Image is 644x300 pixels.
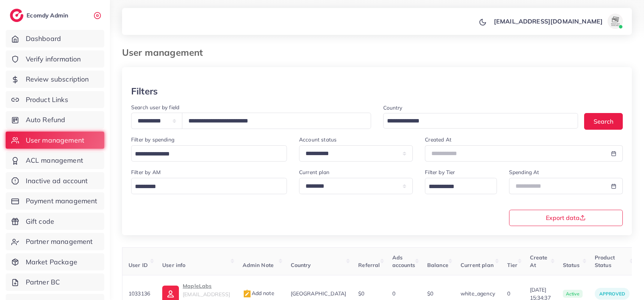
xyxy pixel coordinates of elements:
span: Product Status [595,254,615,269]
label: Filter by spending [131,136,174,143]
div: Search for option [425,178,497,194]
span: User ID [128,262,148,269]
span: Review subscription [26,74,89,84]
span: Dashboard [26,34,61,44]
input: Search for option [132,181,277,193]
span: Verify information [26,54,81,64]
span: Country [291,262,311,269]
p: [EMAIL_ADDRESS][DOMAIN_NAME] [494,17,603,26]
a: logoEcomdy Admin [10,9,70,22]
img: admin_note.cdd0b510.svg [243,289,252,298]
button: Export data [509,210,623,226]
span: Product Links [26,95,68,105]
span: 0 [507,290,510,297]
label: Filter by AM [131,168,161,176]
span: Payment management [26,196,97,206]
span: Status [563,262,580,269]
div: Search for option [383,113,578,129]
span: 1033136 [128,290,150,297]
span: Gift code [26,217,54,226]
h3: Filters [131,86,158,97]
span: [GEOGRAPHIC_DATA] [291,290,346,297]
label: Current plan [299,168,329,176]
p: MapleLabs [183,281,230,291]
span: $0 [358,290,364,297]
div: Search for option [131,178,287,194]
span: Admin Note [243,262,274,269]
span: Inactive ad account [26,176,88,186]
h2: Ecomdy Admin [27,12,70,19]
span: active [563,290,583,298]
a: Review subscription [6,71,104,88]
a: [EMAIL_ADDRESS][DOMAIN_NAME]avatar [490,14,626,29]
a: User management [6,132,104,149]
span: Create At [530,254,548,269]
a: Dashboard [6,30,104,47]
span: ACL management [26,155,83,165]
span: Referral [358,262,380,269]
span: Partner management [26,237,93,247]
span: 0 [392,290,395,297]
span: Balance [427,262,448,269]
span: User info [162,262,185,269]
a: Inactive ad account [6,172,104,190]
input: Search for option [426,181,487,193]
div: Search for option [131,145,287,162]
a: Partner BC [6,273,104,291]
input: Search for option [384,115,569,127]
img: logo [10,9,24,22]
label: Created At [425,136,451,143]
a: Gift code [6,213,104,230]
img: avatar [608,14,623,29]
span: Add note [243,290,274,297]
label: Filter by Tier [425,168,455,176]
a: Market Package [6,253,104,271]
span: Current plan [461,262,494,269]
a: Auto Refund [6,111,104,129]
a: Product Links [6,91,104,108]
span: Partner BC [26,277,60,287]
span: Ads accounts [392,254,415,269]
span: Auto Refund [26,115,66,125]
label: Spending At [509,168,539,176]
h3: User management [122,47,209,58]
span: Tier [507,262,518,269]
span: Export data [546,215,586,221]
span: $0 [427,290,433,297]
input: Search for option [132,148,277,160]
span: white_agency [461,290,495,297]
a: Verify information [6,50,104,68]
a: Payment management [6,192,104,210]
a: Partner management [6,233,104,250]
a: ACL management [6,152,104,169]
span: approved [599,291,625,297]
label: Account status [299,136,337,143]
span: Market Package [26,257,77,267]
button: Search [584,113,623,129]
label: Search user by field [131,104,179,111]
span: User management [26,135,84,145]
label: Country [383,104,403,112]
